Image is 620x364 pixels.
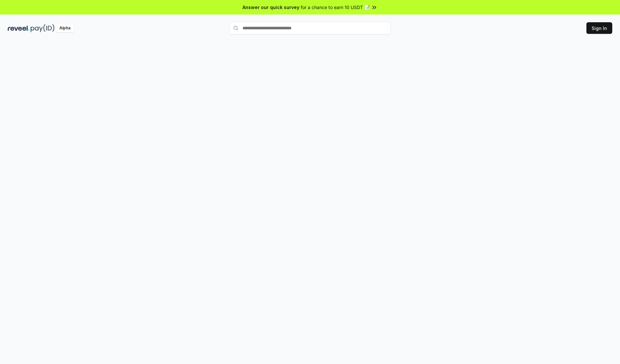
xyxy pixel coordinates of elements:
img: pay_id [31,24,55,32]
span: Answer our quick survey [243,4,299,11]
span: for a chance to earn 10 USDT 📝 [301,4,370,11]
img: reveel_dark [8,24,29,32]
button: Sign In [586,22,612,34]
div: Alpha [56,24,74,32]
